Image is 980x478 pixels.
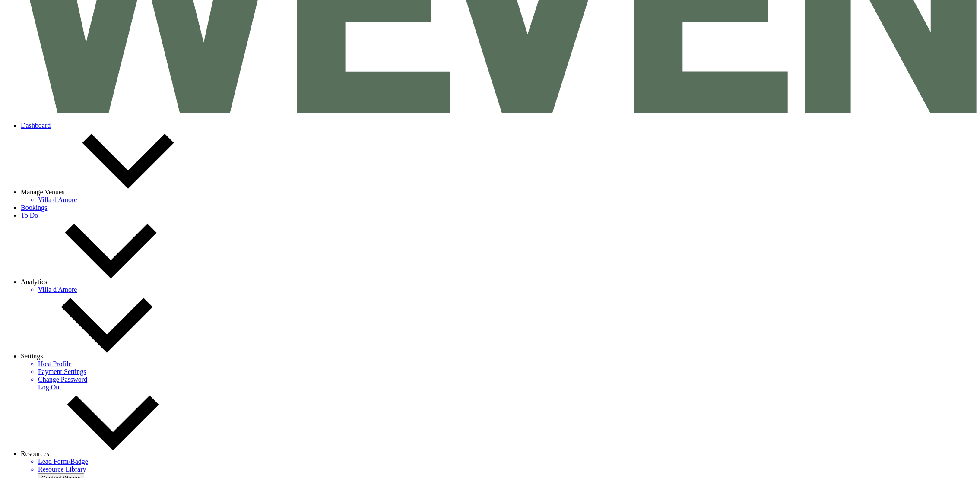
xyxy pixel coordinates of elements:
[38,286,977,294] a: Villa d'Amore
[21,278,47,285] span: Analytics
[38,360,977,368] a: Host Profile
[21,204,47,211] a: Bookings
[21,352,43,360] span: Settings
[38,196,977,204] a: Villa d'Amore
[38,368,977,376] a: Payment Settings
[38,376,977,383] a: Change Password
[38,458,977,465] a: Lead Form/Badge
[38,383,61,391] a: Log Out
[38,465,977,473] a: Resource Library
[21,122,51,129] a: Dashboard
[21,212,38,219] a: To Do
[21,450,49,457] span: Resources
[21,188,64,196] span: Manage Venues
